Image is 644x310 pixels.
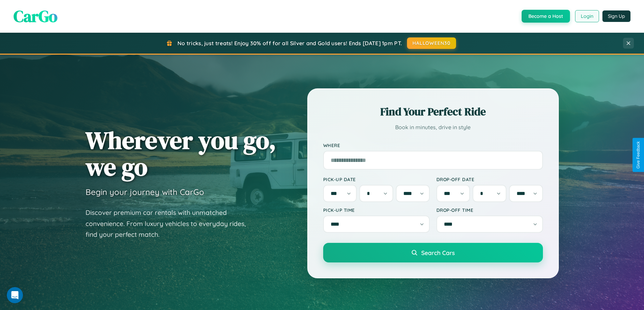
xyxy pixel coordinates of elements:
[436,207,543,213] label: Drop-off Time
[86,127,276,180] h1: Wherever you go, we go
[7,287,23,303] iframe: Intercom live chat
[636,141,641,169] div: Give Feedback
[323,122,543,132] p: Book in minutes, drive in style
[522,10,570,23] button: Become a Host
[14,5,57,27] span: CarGo
[575,10,599,22] button: Login
[602,10,630,22] button: Sign Up
[323,176,430,182] label: Pick-up Date
[323,104,543,119] h2: Find Your Perfect Ride
[436,176,543,182] label: Drop-off Date
[323,243,543,262] button: Search Cars
[86,187,204,197] h3: Begin your journey with CarGo
[407,37,456,49] button: HALLOWEEN30
[177,40,402,47] span: No tricks, just treats! Enjoy 30% off for all Silver and Gold users! Ends [DATE] 1pm PT.
[421,249,455,256] span: Search Cars
[323,207,430,213] label: Pick-up Time
[323,142,543,148] label: Where
[86,207,255,240] p: Discover premium car rentals with unmatched convenience. From luxury vehicles to everyday rides, ...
